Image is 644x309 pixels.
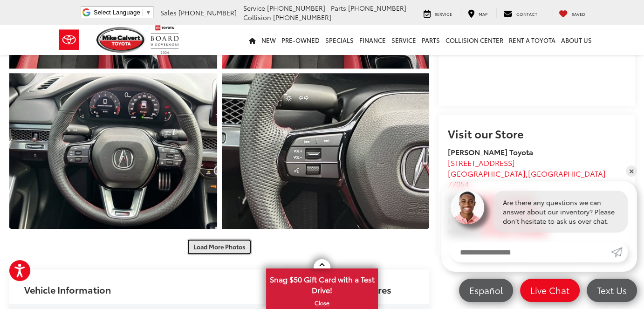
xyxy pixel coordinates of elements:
[160,8,177,17] span: Sales
[246,25,259,55] a: Home
[7,71,219,230] img: 2025 Acura Integra Type S
[94,9,140,16] span: Select Language
[273,13,331,22] span: [PHONE_NUMBER]
[96,27,146,53] img: Mike Calvert Toyota
[419,25,443,55] a: Parts
[448,146,533,157] strong: [PERSON_NAME] Toyota
[267,3,325,13] span: [PHONE_NUMBER]
[448,168,526,179] span: [GEOGRAPHIC_DATA]
[451,242,611,262] input: Enter your message
[572,11,585,17] span: Saved
[331,3,346,13] span: Parts
[187,239,252,255] button: Load More Photos
[558,25,595,55] a: About Us
[461,8,494,18] a: Map
[459,279,513,302] a: Español
[267,269,377,298] span: Snag $50 Gift Card with a Test Drive!
[448,157,515,168] span: [STREET_ADDRESS]
[348,3,406,13] span: [PHONE_NUMBER]
[145,9,151,16] span: ▼
[417,8,459,18] a: Service
[435,11,452,17] span: Service
[24,284,111,295] h2: Vehicle Information
[448,157,606,189] a: [STREET_ADDRESS] [GEOGRAPHIC_DATA],[GEOGRAPHIC_DATA] 77054
[259,25,279,55] a: New
[9,73,217,229] a: Expand Photo 10
[516,11,537,17] span: Contact
[322,25,356,55] a: Specials
[506,25,558,55] a: Rent a Toyota
[479,11,487,17] span: Map
[552,8,592,18] a: My Saved Vehicles
[389,25,419,55] a: Service
[94,9,151,16] a: Select Language​
[611,242,628,262] a: Submit
[448,168,606,189] span: ,
[143,9,143,16] span: ​
[448,178,469,189] span: 77054
[520,279,580,302] a: Live Chat
[243,13,271,22] span: Collision
[219,71,432,230] img: 2025 Acura Integra Type S
[356,25,389,55] a: Finance
[443,25,506,55] a: Collision Center
[448,127,626,139] h2: Visit our Store
[451,191,484,224] img: Agent profile photo
[592,284,631,296] span: Text Us
[493,191,628,233] div: Are there any questions we can answer about our inventory? Please don't hesitate to ask us over c...
[496,8,544,18] a: Contact
[526,284,574,296] span: Live Chat
[279,25,322,55] a: Pre-Owned
[243,3,265,13] span: Service
[52,25,87,55] img: Toyota
[528,168,606,179] span: [GEOGRAPHIC_DATA]
[178,8,237,17] span: [PHONE_NUMBER]
[587,279,637,302] a: Text Us
[465,284,507,296] span: Español
[222,73,430,229] a: Expand Photo 11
